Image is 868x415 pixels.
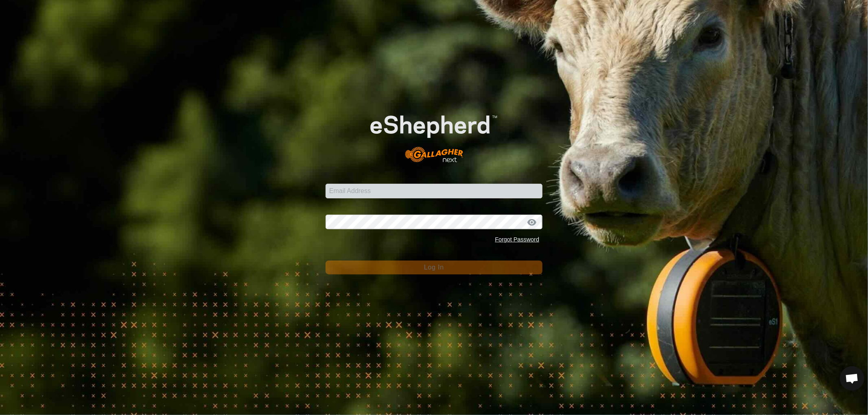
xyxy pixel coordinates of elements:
button: Log In [326,261,542,274]
input: Email Address [326,184,542,198]
a: Forgot Password [495,236,539,243]
img: E-shepherd Logo [347,97,521,171]
a: Open chat [840,366,864,391]
span: Log In [424,264,444,271]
